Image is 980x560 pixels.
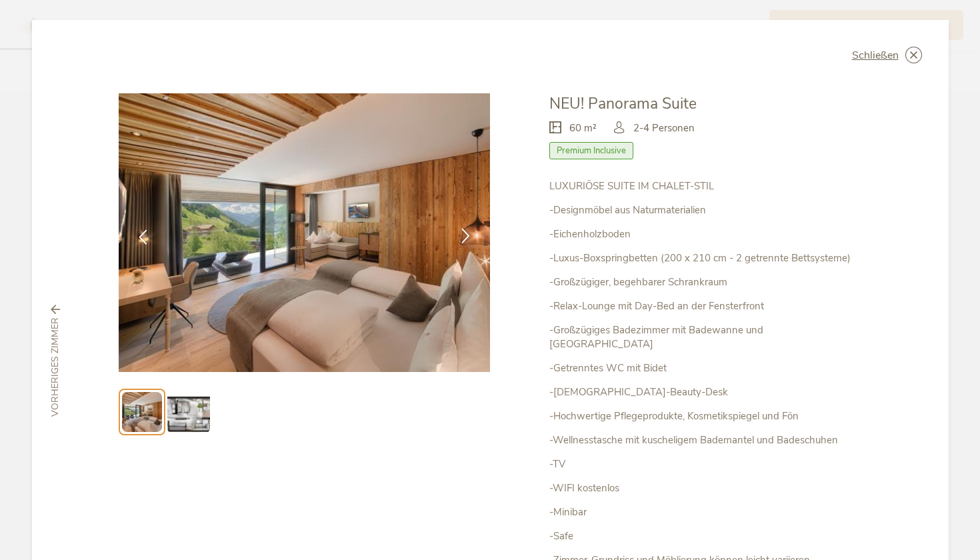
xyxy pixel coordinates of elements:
[549,227,861,241] p: -Eichenholzboden
[119,93,491,372] img: NEU! Panorama Suite
[549,385,861,399] p: -[DEMOGRAPHIC_DATA]-Beauty-Desk
[549,142,633,159] span: Premium Inclusive
[549,203,861,217] p: -Designmöbel aus Naturmaterialien
[569,121,597,135] span: 60 m²
[549,361,861,375] p: -Getrenntes WC mit Bidet
[549,299,861,313] p: -Relax-Lounge mit Day-Bed an der Fensterfront
[633,121,695,135] span: 2-4 Personen
[549,275,861,289] p: -Großzügiger, begehbarer Schrankraum
[549,93,697,114] span: NEU! Panorama Suite
[167,391,210,433] img: Preview
[549,457,861,471] p: -TV
[549,505,861,519] p: -Minibar
[49,317,62,417] span: vorheriges Zimmer
[549,409,861,423] p: -Hochwertige Pflegeprodukte, Kosmetikspiegel und Fön
[549,179,861,193] p: LUXURIÖSE SUITE IM CHALET-STIL
[549,481,861,495] p: -WIFI kostenlos
[549,251,861,265] p: -Luxus-Boxspringbetten (200 x 210 cm - 2 getrennte Bettsysteme)
[549,323,861,351] p: -Großzügiges Badezimmer mit Badewanne und [GEOGRAPHIC_DATA]
[122,392,162,432] img: Preview
[549,529,861,543] p: -Safe
[549,433,861,447] p: -Wellnesstasche mit kuscheligem Bademantel und Badeschuhen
